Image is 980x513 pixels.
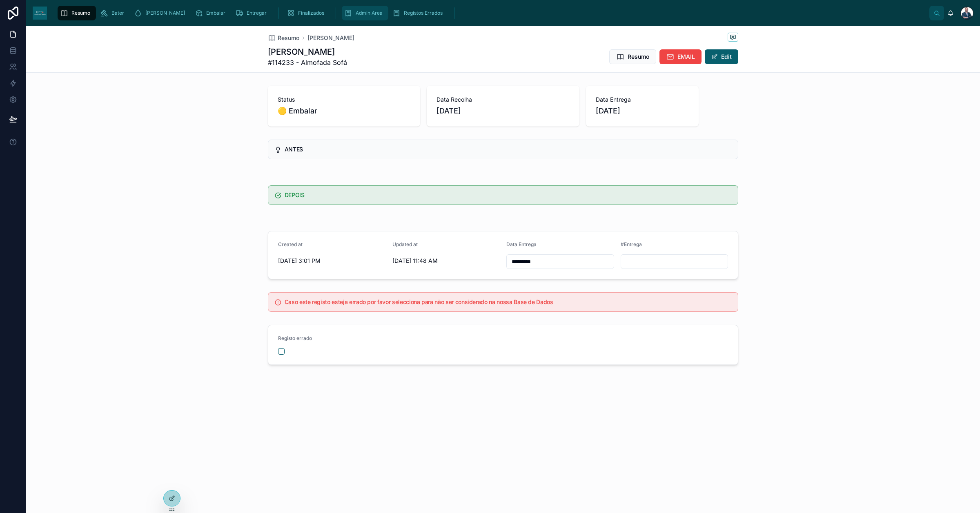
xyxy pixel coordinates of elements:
span: Updated at [392,241,418,247]
span: [DATE] 11:48 AM [392,257,500,265]
a: Finalizados [284,6,330,20]
a: [PERSON_NAME] [131,6,191,20]
span: Resumo [71,10,90,16]
a: [PERSON_NAME] [307,34,354,42]
a: Embalar [192,6,231,20]
span: #114233 - Almofada Sofá [268,58,347,67]
span: Resumo [278,34,299,42]
span: Data Recolha [437,95,569,104]
span: #Entrega [621,241,642,247]
span: Bater [111,10,124,16]
span: Registos Errados [404,10,443,16]
a: Bater [98,6,130,20]
span: Finalizados [298,10,324,16]
a: Resumo [268,34,299,42]
img: App logo [33,7,47,20]
button: Resumo [609,49,656,64]
h5: ANTES [285,147,731,152]
a: Registos Errados [390,6,448,20]
span: [PERSON_NAME] [145,10,185,16]
span: Registo errado [278,335,312,341]
span: Data Entrega [596,95,689,104]
button: Edit [705,49,738,64]
span: Entregar [247,10,267,16]
span: Admin Area [356,10,383,16]
div: scrollable content [53,4,929,22]
h5: Caso este registo esteja errado por favor selecciona para não ser considerado na nossa Base de Dados [285,299,731,305]
a: Resumo [58,6,96,20]
h1: [PERSON_NAME] [268,46,347,58]
span: EMAIL [677,53,695,61]
a: Entregar [233,6,272,20]
span: [DATE] 3:01 PM [278,257,386,265]
span: Data Entrega [506,241,537,247]
a: Admin Area [342,6,388,20]
span: Embalar [206,10,225,16]
span: Created at [278,241,303,247]
span: 🟡 Embalar [278,105,410,117]
h5: DEPOIS [285,192,731,198]
button: EMAIL [659,49,702,64]
span: [DATE] [437,105,569,117]
span: Resumo [628,53,649,61]
span: Status [278,95,410,104]
span: [DATE] [596,105,689,117]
